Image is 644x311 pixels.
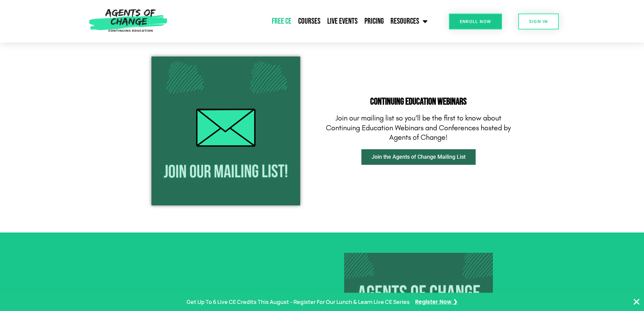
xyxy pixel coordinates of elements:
p: Join our mailing list so you’ll be the first to know about Continuing Education Webinars and Conf... [326,113,511,142]
h2: Continuing Education WEbinars [326,97,511,107]
a: Resources [387,13,431,30]
a: SIGN IN [518,14,559,29]
a: Pricing [361,13,387,30]
a: Register Now ❯ [415,297,457,307]
span: Join the Agents of Change Mailing List [372,154,466,160]
button: Close Banner [633,298,641,306]
a: Join the Agents of Change Mailing List [361,149,476,165]
a: Free CE [268,13,295,30]
span: SIGN IN [529,19,548,24]
p: Get Up To 6 Live CE Credits This August - Register For Our Lunch & Learn Live CE Series [187,297,410,307]
nav: Menu [171,13,431,30]
span: Enroll Now [460,19,491,24]
a: Enroll Now [449,14,502,29]
a: Live Events [324,13,361,30]
a: Courses [295,13,324,30]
